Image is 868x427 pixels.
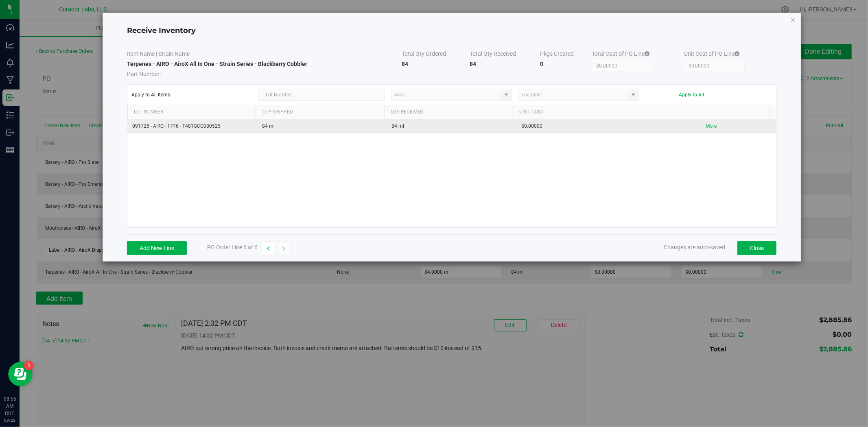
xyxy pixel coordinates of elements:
iframe: Resource center unread badge [24,361,34,370]
button: More [706,122,717,130]
strong: 84 [402,61,409,67]
th: Qty Received [384,105,513,119]
iframe: Resource center [8,362,33,386]
th: Pkgs Created [540,50,592,60]
th: Lot Number [127,105,256,119]
td: 091725 - AIRO - 1776 - T481GCO080525 [127,119,257,133]
th: Total Qty Ordered [402,50,470,60]
h4: Receive Inventory [127,26,776,36]
span: Changes are auto-saved [664,244,725,251]
th: Item Name | Strain Name [127,50,402,60]
th: Total Cost of PO Line [592,50,684,60]
input: Lot Number [258,89,385,101]
th: Unit Cost [513,105,641,119]
button: Add New Line [127,241,187,255]
button: Close [737,241,776,255]
span: Part Number: [127,71,161,77]
td: $0.00000 [516,119,646,133]
i: Specifying a total cost will update all item costs. [645,51,649,57]
strong: 0 [540,61,544,67]
td: 84 ml [257,119,387,133]
td: 84 ml [387,119,517,133]
button: Apply to All [679,92,704,98]
button: Close modal [791,15,796,24]
strong: Terpenes - AIRO - AiroX All In One - Strain Series - Blackberry Cobbler [127,61,307,67]
i: Specifying a total cost will update all item costs. [735,51,739,57]
th: Unit Cost of PO Line [684,50,776,60]
span: PO Order Line 6 of 6 [207,244,258,251]
span: Apply to All Items: [131,92,252,98]
strong: 84 [470,61,476,67]
th: Qty Shipped [256,105,384,119]
th: Total Qty Received [470,50,540,60]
